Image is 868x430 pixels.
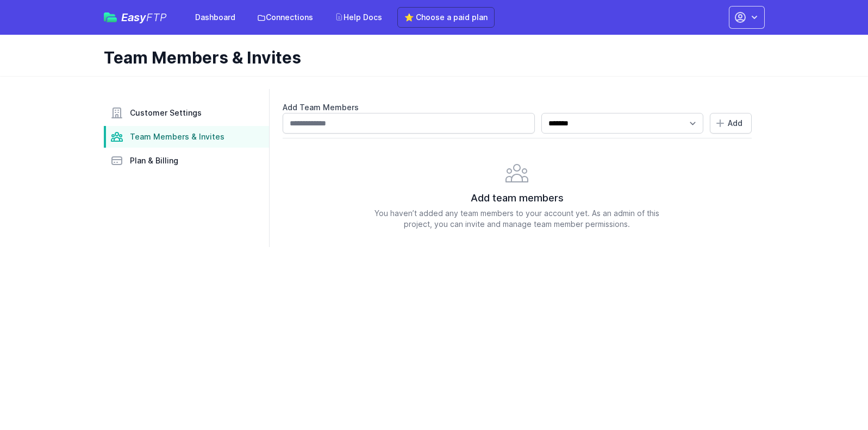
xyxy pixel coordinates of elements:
[104,48,756,67] h1: Team Members & Invites
[189,8,242,27] a: Dashboard
[104,150,269,172] a: Plan & Billing
[104,126,269,148] a: Team Members & Invites
[283,191,752,206] h2: Add team members
[283,102,752,113] label: Add Team Members
[728,118,742,129] span: Add
[146,11,167,24] span: FTP
[130,131,224,142] span: Team Members & Invites
[130,155,178,166] span: Plan & Billing
[283,208,752,230] p: You haven’t added any team members to your account yet. As an admin of this project, you can invi...
[251,8,320,27] a: Connections
[104,102,269,124] a: Customer Settings
[710,113,752,134] button: Add
[397,7,495,28] a: ⭐ Choose a paid plan
[121,12,167,23] span: Easy
[104,12,167,23] a: EasyFTP
[130,107,202,118] span: Customer Settings
[104,12,117,22] img: easyftp_logo.png
[328,8,389,27] a: Help Docs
